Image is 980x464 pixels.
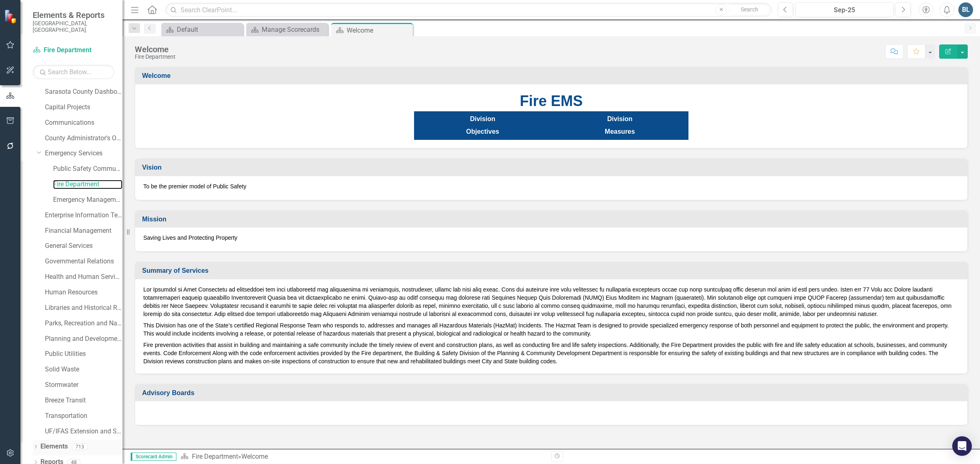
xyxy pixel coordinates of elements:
h3: Mission [142,216,963,223]
a: Breeze Transit [45,396,122,405]
a: Sarasota County Dashboard [45,87,122,97]
div: Manage Scorecards [262,24,326,35]
strong: Division [607,115,633,122]
span: To be the premier model of Public Safety [143,183,246,190]
a: Measures [605,128,635,135]
a: Communications [45,118,122,128]
div: Fire Department [135,54,176,60]
a: Health and Human Services [45,272,122,282]
span: Scorecard Admin [131,453,176,461]
h3: Welcome [142,72,963,80]
div: Sep-25 [798,5,891,15]
a: Enterprise Information Technology [45,211,122,220]
small: [GEOGRAPHIC_DATA], [GEOGRAPHIC_DATA] [33,20,114,33]
a: Emergency Services [45,149,122,158]
button: Search [729,4,770,15]
span: Saving Lives and Protecting Property [143,234,237,241]
a: Default [163,24,241,35]
a: Financial Management [45,226,122,236]
button: BL [958,2,973,17]
strong: Division [470,115,495,122]
a: Division [607,116,633,122]
button: Sep-25 [795,2,893,17]
div: Welcome [135,45,176,54]
h3: Advisory Boards [142,389,963,397]
img: ClearPoint Strategy [4,9,18,24]
div: 713 [72,443,88,450]
p: This Division has one of the State’s certified Regional Response Team who responds to, addresses ... [143,320,959,339]
p: Fire prevention activities that assist in building and maintaining a safe community include the t... [143,339,959,365]
div: Welcome [241,453,268,460]
a: Division [470,116,495,122]
a: Emergency Management [53,195,122,205]
input: Search ClearPoint... [165,3,772,17]
p: Lor Ipsumdol si Amet Consectetu ad elitseddoei tem inci utlaboreetd mag aliquaenima mi veniamquis... [143,285,959,320]
a: Planning and Development Services [45,334,122,344]
div: » [180,452,545,462]
input: Search Below... [33,65,114,79]
a: Human Resources [45,288,122,297]
a: Elements [40,442,68,451]
h3: Vision [142,164,963,171]
a: Manage Scorecards [248,24,326,35]
a: Capital Projects [45,103,122,112]
a: Objectives [466,128,499,135]
a: Transportation [45,411,122,421]
strong: Objectives [466,128,499,135]
div: Welcome [347,25,411,35]
a: UF/IFAS Extension and Sustainability [45,427,122,436]
a: County Administrator's Office [45,134,122,143]
div: Default [177,24,241,35]
strong: Measures [605,128,635,135]
h3: Summary of Services [142,267,963,274]
span: Elements & Reports [33,10,114,20]
div: Open Intercom Messenger [952,436,972,456]
strong: Fire EMS [520,93,583,109]
a: Stormwater [45,380,122,390]
a: Parks, Recreation and Natural Resources [45,319,122,328]
a: Fire Department [192,453,238,460]
a: Fire Department [53,180,122,189]
a: Libraries and Historical Resources [45,303,122,313]
a: Fire Department [33,46,114,55]
a: Public Utilities [45,349,122,359]
a: Public Safety Communication [53,164,122,174]
a: Governmental Relations [45,257,122,266]
a: General Services [45,241,122,251]
a: Solid Waste [45,365,122,374]
span: Search [741,6,758,13]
